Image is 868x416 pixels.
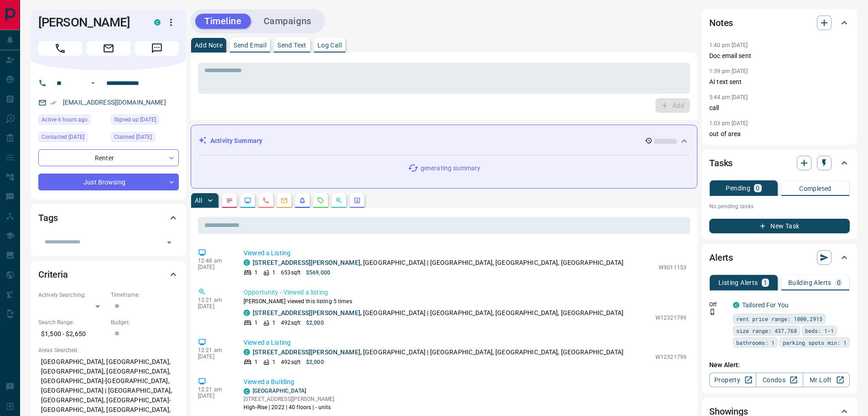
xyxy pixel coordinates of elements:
p: 1:03 pm [DATE] [709,120,748,126]
p: Log Call [317,42,342,48]
p: W12321799 [655,314,686,322]
button: Open [88,78,99,89]
p: 492 sqft [281,319,301,327]
p: Pending [726,185,750,191]
p: AI text sent [709,77,850,87]
p: Send Email [234,42,266,48]
h2: Tasks [709,156,733,170]
p: out of area [709,129,850,139]
svg: Calls [262,197,270,204]
p: New Alert: [709,360,850,370]
p: 0 [756,185,759,191]
a: Property [709,373,756,387]
span: Call [38,41,82,56]
div: Criteria [38,263,179,285]
p: 12:21 am [198,297,230,303]
p: 1:40 pm [DATE] [709,42,748,48]
p: generating summary [421,163,480,173]
a: [GEOGRAPHIC_DATA] [253,388,306,394]
a: Mr.Loft [803,373,850,387]
div: Fri Aug 15 2025 [38,132,106,145]
p: [DATE] [198,303,230,310]
p: 1 [255,269,258,277]
p: 12:21 am [198,386,230,393]
svg: Agent Actions [353,197,361,204]
p: 1 [255,319,258,327]
svg: Email Verified [50,100,57,106]
a: Tailored For You [742,301,789,309]
div: Notes [709,12,850,34]
p: Opportunity - Viewed a listing [244,288,686,297]
span: rent price range: 1800,2915 [736,314,822,323]
button: Open [163,236,176,249]
span: Claimed [DATE] [114,132,152,142]
p: $569,000 [306,269,330,277]
span: beds: 1-1 [805,326,834,335]
p: 1 [255,358,258,366]
div: Alerts [709,247,850,269]
span: bathrooms: 1 [736,338,774,347]
p: [DATE] [198,393,230,399]
svg: Listing Alerts [299,197,306,204]
p: Budget: [111,318,179,326]
p: $1,500 - $2,650 [38,326,106,342]
a: [EMAIL_ADDRESS][DOMAIN_NAME] [63,99,166,106]
p: Search Range: [38,318,106,326]
svg: Notes [226,197,233,204]
p: Send Text [277,42,307,48]
p: Completed [799,185,832,192]
p: [STREET_ADDRESS][PERSON_NAME] [244,395,334,403]
div: condos.ca [244,259,250,266]
p: Areas Searched: [38,346,179,354]
p: Building Alerts [788,279,832,286]
div: Tags [38,207,179,229]
p: [DATE] [198,264,230,270]
p: Timeframe: [111,291,179,299]
h2: Notes [709,16,733,30]
div: condos.ca [244,349,250,355]
a: [STREET_ADDRESS][PERSON_NAME] [253,348,360,356]
button: Campaigns [255,14,321,29]
p: 653 sqft [281,269,301,277]
p: Add Note [195,42,223,48]
h2: Alerts [709,250,733,265]
p: Listing Alerts [718,279,758,286]
svg: Push Notification Only [709,309,716,315]
div: Mon Aug 11 2025 [111,132,179,145]
span: Active 6 hours ago [42,115,88,124]
div: condos.ca [154,19,161,26]
span: Signed up [DATE] [114,115,156,124]
p: , [GEOGRAPHIC_DATA] | [GEOGRAPHIC_DATA], [GEOGRAPHIC_DATA], [GEOGRAPHIC_DATA] [253,308,624,318]
p: $2,000 [306,319,324,327]
button: Timeline [195,14,251,29]
svg: Opportunities [335,197,343,204]
p: [PERSON_NAME] viewed this listing 5 times [244,297,686,305]
p: call [709,103,850,113]
span: size range: 437,768 [736,326,797,335]
div: Sun Aug 17 2025 [38,115,106,127]
p: W12321799 [655,353,686,361]
svg: Emails [281,197,288,204]
span: Email [87,41,130,56]
p: 1 [764,279,767,286]
p: 492 sqft [281,358,301,366]
p: 1 [272,319,275,327]
p: 5:44 pm [DATE] [709,94,748,100]
a: Condos [756,373,803,387]
p: Viewed a Listing [244,338,686,348]
div: Fri Aug 08 2025 [111,115,179,127]
div: condos.ca [244,310,250,316]
div: Just Browsing [38,174,179,190]
p: $2,000 [306,358,324,366]
span: parking spots min: 1 [783,338,847,347]
p: High-Rise | 2022 | 40 floors | - units [244,403,334,411]
p: Viewed a Listing [244,248,686,258]
p: , [GEOGRAPHIC_DATA] | [GEOGRAPHIC_DATA], [GEOGRAPHIC_DATA], [GEOGRAPHIC_DATA] [253,348,624,357]
span: Contacted [DATE] [42,132,84,142]
p: 1 [272,358,275,366]
svg: Lead Browsing Activity [244,197,251,204]
p: All [195,197,202,204]
svg: Requests [317,197,324,204]
div: Tasks [709,152,850,174]
p: Activity Summary [210,136,262,146]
